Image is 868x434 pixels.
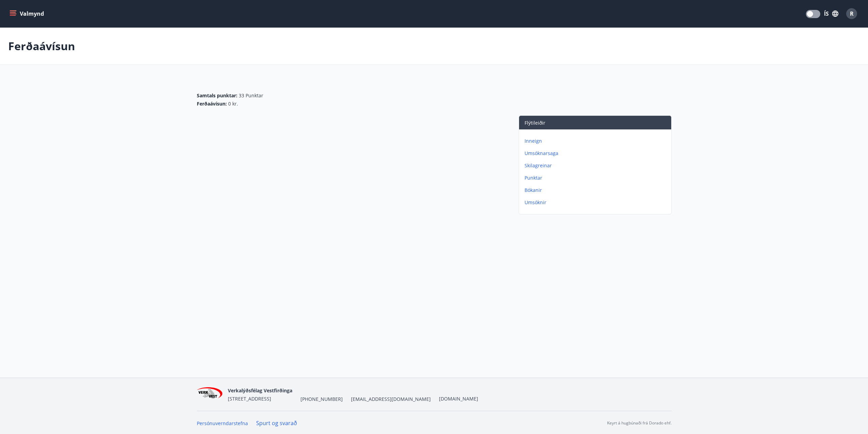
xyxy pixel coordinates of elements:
p: Punktar [525,174,668,181]
span: [EMAIL_ADDRESS][DOMAIN_NAME] [351,396,431,403]
p: Keyrt á hugbúnaði frá Dorado ehf. [607,420,672,426]
span: Samtals punktar : [197,92,237,99]
p: Umsóknir [525,199,668,206]
p: Inneign [525,138,668,144]
span: [PHONE_NUMBER] [300,396,343,403]
span: Verkalýðsfélag Vestfirðinga [228,387,292,394]
span: R [850,10,854,17]
p: Skilagreinar [525,162,668,169]
button: R [843,5,860,22]
span: [STREET_ADDRESS] [228,395,271,402]
span: Translations Mode [807,11,813,17]
button: ÍS [820,8,842,20]
button: menu [8,8,47,20]
p: Bókanir [525,187,668,194]
span: Ferðaávísun : [197,100,227,107]
a: Spurt og svarað [256,419,297,427]
a: [DOMAIN_NAME] [439,395,478,402]
a: Persónuverndarstefna [197,420,248,426]
span: 0 kr. [228,100,238,107]
span: Flýtileiðir [525,120,545,126]
p: Ferðaávísun [8,39,75,54]
span: 33 Punktar [239,92,263,99]
img: jihgzMk4dcgjRAW2aMgpbAqQEG7LZi0j9dOLAUvz.png [197,387,223,402]
p: Umsóknarsaga [525,150,668,157]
